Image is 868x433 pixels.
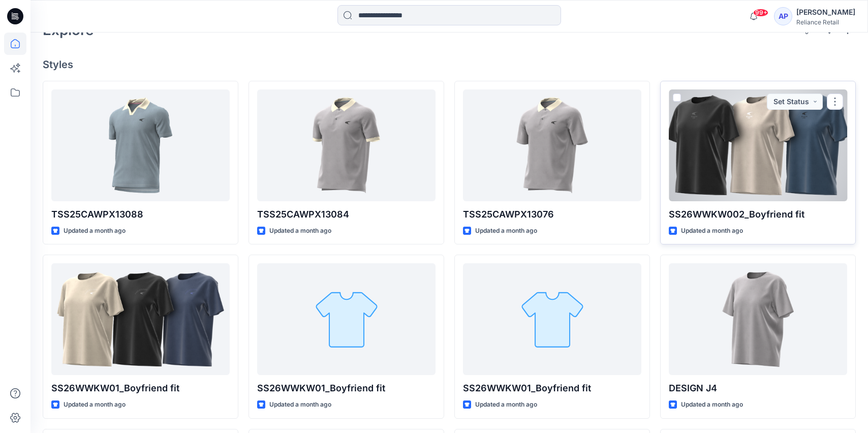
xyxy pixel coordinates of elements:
[463,381,641,395] p: SS26WWKW01_Boyfriend fit
[64,399,126,410] p: Updated a month ago
[43,22,94,38] h2: Explore
[669,89,847,201] a: SS26WWKW002_Boyfriend fit
[51,207,230,222] p: TSS25CAWPX13088
[257,381,436,395] p: SS26WWKW01_Boyfriend fit
[681,399,743,410] p: Updated a month ago
[669,263,847,375] a: DESIGN J4
[774,7,792,25] div: AP
[269,226,331,236] p: Updated a month ago
[269,399,331,410] p: Updated a month ago
[463,207,641,222] p: TSS25CAWPX13076
[257,207,436,222] p: TSS25CAWPX13084
[796,6,855,18] div: [PERSON_NAME]
[475,226,537,236] p: Updated a month ago
[51,89,230,201] a: TSS25CAWPX13088
[64,226,126,236] p: Updated a month ago
[257,263,436,375] a: SS26WWKW01_Boyfriend fit
[257,89,436,201] a: TSS25CAWPX13084
[51,381,230,395] p: SS26WWKW01_Boyfriend fit
[669,207,847,222] p: SS26WWKW002_Boyfriend fit
[669,381,847,395] p: DESIGN J4
[463,263,641,375] a: SS26WWKW01_Boyfriend fit
[43,58,856,71] h4: Styles
[796,18,855,26] div: Reliance Retail
[475,399,537,410] p: Updated a month ago
[463,89,641,201] a: TSS25CAWPX13076
[753,9,768,17] span: 99+
[681,226,743,236] p: Updated a month ago
[51,263,230,375] a: SS26WWKW01_Boyfriend fit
